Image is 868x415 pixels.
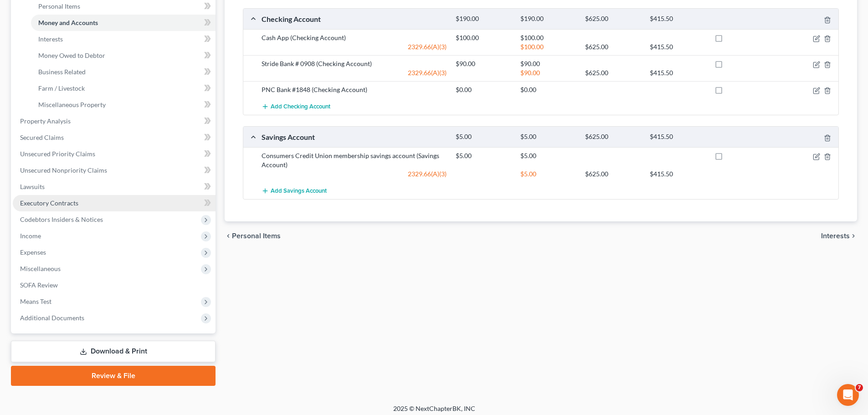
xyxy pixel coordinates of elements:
a: Money Owed to Debtor [31,47,216,64]
div: $100.00 [516,42,580,51]
div: Cash App (Checking Account) [257,33,451,42]
a: Money and Accounts [31,15,216,31]
a: Interests [31,31,216,47]
div: Consumers Credit Union membership savings account (Savings Account) [257,151,451,169]
a: Download & Print [11,341,216,362]
a: Business Related [31,64,216,80]
a: Lawsuits [13,179,216,195]
span: Property Analysis [20,117,71,125]
div: $0.00 [516,85,580,94]
span: Personal Items [232,232,281,240]
div: $415.50 [645,42,710,51]
div: $625.00 [580,169,645,179]
div: $5.00 [451,151,516,160]
div: PNC Bank #1848 (Checking Account) [257,85,451,94]
div: $5.00 [516,151,580,160]
div: $5.00 [451,133,516,141]
span: Codebtors Insiders & Notices [20,215,103,223]
i: chevron_left [225,232,232,240]
div: $90.00 [516,59,580,68]
div: 2329.66(A)(3) [257,42,451,51]
a: Farm / Livestock [31,80,216,97]
div: $190.00 [451,15,516,23]
button: Interests chevron_right [821,232,857,240]
div: $625.00 [580,68,645,77]
div: $90.00 [451,59,516,68]
span: Lawsuits [20,183,45,190]
span: Add Savings Account [271,187,327,195]
a: Secured Claims [13,129,216,146]
div: $415.50 [645,169,710,179]
div: $625.00 [580,133,645,141]
span: SOFA Review [20,281,58,289]
span: Unsecured Nonpriority Claims [20,166,107,174]
div: $5.00 [516,133,580,141]
a: Unsecured Nonpriority Claims [13,162,216,179]
div: $100.00 [451,33,516,42]
div: $0.00 [451,85,516,94]
span: Farm / Livestock [38,84,85,92]
div: $415.50 [645,68,710,77]
div: $5.00 [516,169,580,179]
span: Means Test [20,297,51,305]
span: Income [20,232,41,240]
span: Miscellaneous Property [38,101,106,108]
i: chevron_right [850,232,857,240]
div: $190.00 [516,15,580,23]
div: 2329.66(A)(3) [257,68,451,77]
span: Business Related [38,68,86,76]
span: Expenses [20,248,46,256]
span: Add Checking Account [271,103,330,110]
div: Savings Account [257,132,451,142]
span: Money and Accounts [38,19,98,26]
span: Miscellaneous [20,265,61,272]
div: $90.00 [516,68,580,77]
button: Add Checking Account [262,98,330,115]
span: Unsecured Priority Claims [20,150,95,158]
a: Property Analysis [13,113,216,129]
a: SOFA Review [13,277,216,293]
div: $415.50 [645,15,710,23]
a: Miscellaneous Property [31,97,216,113]
div: $625.00 [580,15,645,23]
div: Stride Bank # 0908 (Checking Account) [257,59,451,68]
span: Secured Claims [20,133,64,141]
a: Executory Contracts [13,195,216,211]
div: Checking Account [257,14,451,24]
div: $100.00 [516,33,580,42]
div: $625.00 [580,42,645,51]
span: Interests [821,232,850,240]
span: Interests [38,35,63,43]
span: Additional Documents [20,314,84,322]
button: chevron_left Personal Items [225,232,281,240]
span: 7 [856,384,863,391]
div: $415.50 [645,133,710,141]
iframe: Intercom live chat [837,384,859,406]
button: Add Savings Account [262,182,327,199]
div: 2329.66(A)(3) [257,169,451,179]
a: Review & File [11,366,216,386]
span: Money Owed to Debtor [38,51,105,59]
a: Unsecured Priority Claims [13,146,216,162]
span: Executory Contracts [20,199,78,207]
span: Personal Items [38,2,80,10]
